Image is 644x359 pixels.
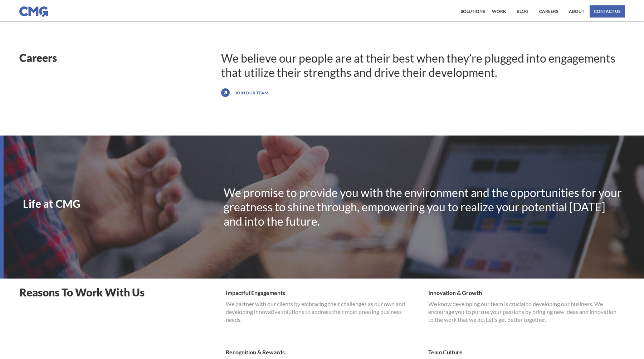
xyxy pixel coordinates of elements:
[224,186,625,228] div: We promise to provide you with the environment and the opportunities for your greatness to shine ...
[23,198,224,209] h1: Life at CMG
[19,51,221,64] h1: Careers
[461,9,485,14] div: Solutions
[19,6,48,17] img: CMG logo in blue.
[226,286,422,300] h1: Impactful Engagements
[567,5,586,18] a: About
[594,9,620,14] div: contact us
[221,87,230,98] img: icon with arrow pointing up and to the right.
[428,300,625,324] h1: We know developing our team is crucial to developing our business. We encourage you to pursue you...
[233,87,270,98] a: Join our team
[515,5,530,18] a: Blog
[537,5,560,18] a: Careers
[19,286,219,299] h1: Reasons To Work With Us
[226,300,422,324] h1: We partner with our clients by embracing their challenges as our own and developing innovative so...
[428,286,625,300] h1: Innovation & Growth
[490,5,508,18] a: work
[221,51,625,80] div: We believe our people are at their best when they’re plugged into engagements that utilize their ...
